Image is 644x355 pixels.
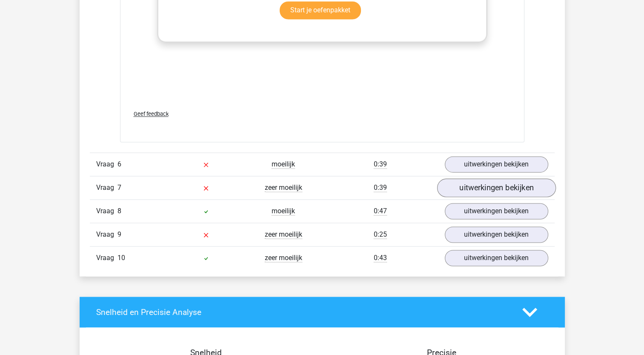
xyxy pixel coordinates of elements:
[280,1,361,19] a: Start je oefenpakket
[117,207,121,215] span: 8
[96,229,117,240] span: Vraag
[437,178,555,197] a: uitwerkingen bekijken
[272,160,295,169] span: moeilijk
[265,230,302,239] span: zeer moeilijk
[445,203,548,219] a: uitwerkingen bekijken
[117,254,125,262] span: 10
[134,111,169,117] span: Geef feedback
[445,250,548,266] a: uitwerkingen bekijken
[96,183,117,193] span: Vraag
[374,183,387,192] span: 0:39
[265,254,302,262] span: zeer moeilijk
[265,183,302,192] span: zeer moeilijk
[96,159,117,169] span: Vraag
[374,254,387,262] span: 0:43
[96,206,117,216] span: Vraag
[374,160,387,169] span: 0:39
[117,230,121,238] span: 9
[445,156,548,172] a: uitwerkingen bekijken
[96,253,117,263] span: Vraag
[374,207,387,215] span: 0:47
[272,207,295,215] span: moeilijk
[117,160,121,168] span: 6
[117,183,121,192] span: 7
[96,307,509,317] h4: Snelheid en Precisie Analyse
[445,226,548,243] a: uitwerkingen bekijken
[374,230,387,239] span: 0:25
